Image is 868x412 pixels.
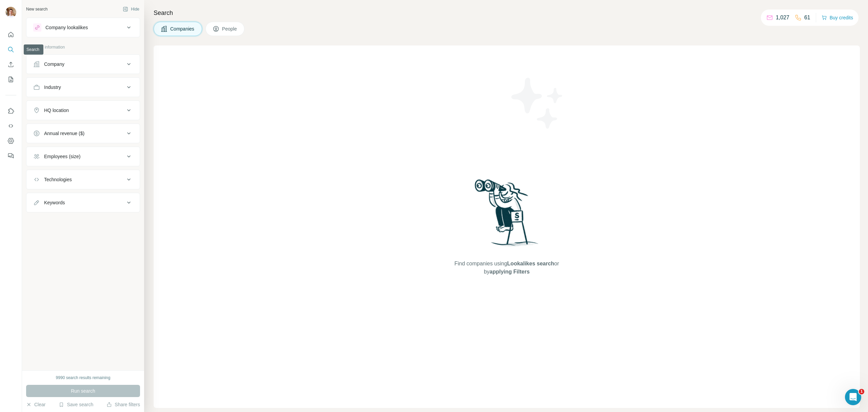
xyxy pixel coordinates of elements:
[490,269,530,275] span: applying Filters
[472,177,542,253] img: Surfe Illustration - Woman searching with binoculars
[222,25,238,32] span: People
[26,401,45,408] button: Clear
[44,107,69,114] div: HQ location
[106,401,140,408] button: Share filters
[507,73,568,134] img: Surfe Illustration - Stars
[26,79,140,95] button: Industry
[44,153,80,160] div: Employees (size)
[26,125,140,142] button: Annual revenue ($)
[44,199,65,206] div: Keywords
[170,25,195,32] span: Companies
[26,56,140,72] button: Company
[44,61,64,68] div: Company
[452,260,561,276] span: Find companies using or by
[5,135,16,147] button: Dashboard
[59,401,93,408] button: Save search
[45,24,88,31] div: Company lookalikes
[5,43,16,56] button: Search
[44,130,84,137] div: Annual revenue ($)
[44,84,61,91] div: Industry
[26,44,140,50] p: Company information
[859,389,864,394] span: 1
[5,105,16,117] button: Use Surfe on LinkedIn
[26,148,140,165] button: Employees (size)
[118,4,144,14] button: Hide
[26,171,140,188] button: Technologies
[804,14,810,22] p: 61
[5,73,16,86] button: My lists
[26,6,47,12] div: New search
[26,19,140,36] button: Company lookalikes
[154,8,860,18] h4: Search
[5,120,16,132] button: Use Surfe API
[776,14,789,22] p: 1,027
[26,102,140,118] button: HQ location
[26,194,140,211] button: Keywords
[845,389,861,405] iframe: Intercom live chat
[822,13,853,22] button: Buy credits
[44,176,72,183] div: Technologies
[5,29,16,41] button: Quick start
[507,261,554,266] span: Lookalikes search
[56,375,111,381] div: 9990 search results remaining
[5,150,16,162] button: Feedback
[5,7,16,18] img: Avatar
[5,58,16,71] button: Enrich CSV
